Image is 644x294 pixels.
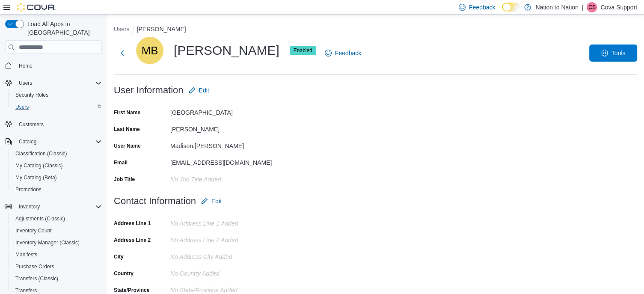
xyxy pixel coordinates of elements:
[19,80,32,86] span: Users
[9,213,105,225] button: Adjustments (Classic)
[114,45,131,62] button: Next
[15,275,58,282] span: Transfers (Classic)
[15,186,42,193] span: Promotions
[321,45,365,62] a: Feedback
[589,45,637,62] button: Tools
[15,78,36,88] button: Users
[15,251,37,258] span: Manifests
[170,267,285,277] div: No Country Added
[15,137,102,147] span: Catalog
[9,160,105,172] button: My Catalog (Classic)
[2,201,105,213] button: Inventory
[114,25,637,35] nav: An example of EuiBreadcrumbs
[2,118,105,131] button: Customers
[15,61,36,71] a: Home
[12,226,55,236] a: Inventory Count
[19,138,36,145] span: Catalog
[170,250,285,260] div: No Address City added
[12,238,102,248] span: Inventory Manager (Classic)
[170,172,285,183] div: No Job Title added
[582,2,584,12] p: |
[170,283,285,294] div: No State/Province Added
[15,78,102,88] span: Users
[9,148,105,160] button: Classification (Classic)
[12,148,71,159] a: Classification (Classic)
[12,160,102,171] span: My Catalog (Classic)
[114,126,140,133] label: Last Name
[170,122,285,133] div: [PERSON_NAME]
[502,12,502,12] span: Dark Mode
[12,226,102,236] span: Inventory Count
[535,2,578,12] p: Nation to Nation
[15,287,37,294] span: Transfers
[502,3,520,12] input: Dark Mode
[12,102,102,112] span: Users
[114,176,135,183] label: Job Title
[136,37,163,64] div: Madison Baldwin
[12,214,68,224] a: Adjustments (Classic)
[12,184,45,195] a: Promotions
[588,2,596,12] span: CS
[611,49,626,57] span: Tools
[2,77,105,89] button: Users
[9,237,105,249] button: Inventory Manager (Classic)
[198,193,225,210] button: Edit
[9,184,105,196] button: Promotions
[24,20,102,37] span: Load All Apps in [GEOGRAPHIC_DATA]
[290,46,316,55] span: Enabled
[294,47,312,54] span: Enabled
[12,160,66,171] a: My Catalog (Classic)
[15,263,54,270] span: Purchase Orders
[114,253,124,260] label: City
[12,273,62,284] a: Transfers (Classic)
[12,148,102,159] span: Classification (Classic)
[170,217,285,227] div: No Address Line 1 added
[185,82,213,99] button: Edit
[15,104,29,110] span: Users
[469,3,495,12] span: Feedback
[15,60,102,71] span: Home
[114,270,134,277] label: Country
[199,86,209,95] span: Edit
[15,119,102,130] span: Customers
[12,90,52,100] a: Security Roles
[12,238,83,248] a: Inventory Manager (Classic)
[170,156,285,166] div: [EMAIL_ADDRESS][DOMAIN_NAME]
[12,261,102,272] span: Purchase Orders
[114,220,151,227] label: Address Line 1
[15,119,47,130] a: Customers
[114,196,196,206] h3: Contact Information
[15,215,65,222] span: Adjustments (Classic)
[12,273,102,284] span: Transfers (Classic)
[2,59,105,71] button: Home
[170,233,285,244] div: No Address Line 2 added
[335,49,361,57] span: Feedback
[9,101,105,113] button: Users
[587,2,597,12] div: Cova Support
[114,85,184,95] h3: User Information
[114,287,149,294] label: State/Province
[12,172,102,183] span: My Catalog (Beta)
[9,261,105,273] button: Purchase Orders
[12,172,60,183] a: My Catalog (Beta)
[137,26,186,33] button: [PERSON_NAME]
[12,249,102,260] span: Manifests
[114,143,141,149] label: User Name
[17,3,56,12] img: Cova
[136,37,316,64] div: [PERSON_NAME]
[12,249,41,260] a: Manifests
[15,227,52,234] span: Inventory Count
[170,106,285,116] div: [GEOGRAPHIC_DATA]
[12,102,32,112] a: Users
[9,225,105,237] button: Inventory Count
[12,90,102,100] span: Security Roles
[19,62,33,69] span: Home
[12,214,102,224] span: Adjustments (Classic)
[142,37,158,64] span: MB
[114,26,130,33] button: Users
[211,197,222,205] span: Edit
[15,239,80,246] span: Inventory Manager (Classic)
[9,89,105,101] button: Security Roles
[170,139,285,149] div: Madison.[PERSON_NAME]
[12,261,58,272] a: Purchase Orders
